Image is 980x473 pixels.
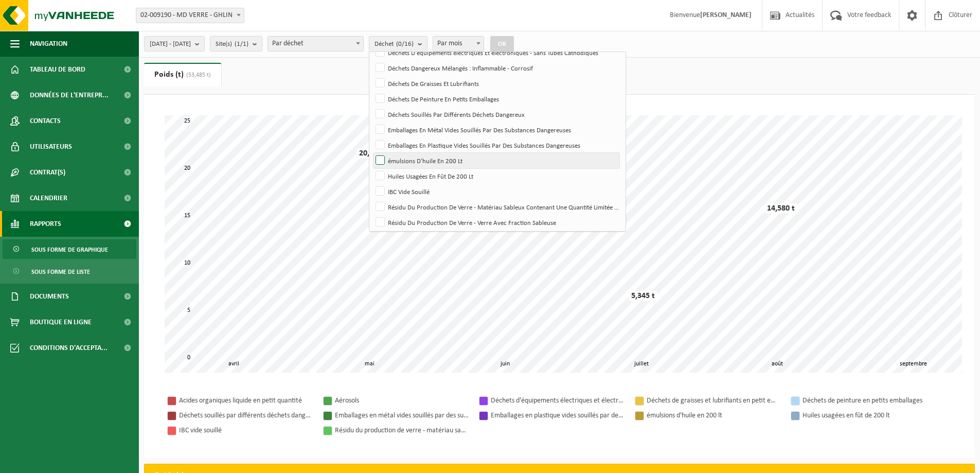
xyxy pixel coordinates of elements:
div: Aérosols [335,394,469,407]
a: Sous forme de graphique [3,239,136,259]
span: Utilisateurs [30,134,72,160]
div: Résidu du production de verre - matériau sableux contenant une quantité limitée de verre [335,424,469,437]
span: Contacts [30,108,61,134]
label: Déchets Souillés Par Différents Déchets Dangereux [373,107,619,122]
span: Par mois [433,36,484,51]
label: Résidu Du Production De Verre - Matériau Sableux Contenant Une Quantité Limitée De Verre [373,199,619,215]
label: Déchets De Peinture En Petits Emballages [373,91,619,107]
div: 5,345 t [629,291,657,301]
span: Documents [30,284,69,309]
label: Huiles Usagées En Fût De 200 Lt [373,168,619,184]
label: Emballages En Métal Vides Souillés Par Des Substances Dangereuses [373,122,619,137]
label: Déchets De Graisses Et Lubrifiants [373,76,619,91]
span: Par déchet [268,37,363,51]
span: Tableau de bord [30,57,85,82]
label: Emballages En Plastique Vides Souillés Par Des Substances Dangereuses [373,137,619,153]
div: IBC vide souillé [179,424,313,437]
span: Site(s) [216,37,248,52]
count: (0/16) [396,41,414,47]
button: [DATE] - [DATE] [144,36,205,51]
span: Par déchet [268,36,364,51]
strong: [PERSON_NAME] [700,11,752,19]
span: Sous forme de graphique [31,240,108,259]
a: Sous forme de liste [3,261,136,281]
div: Déchets d'équipements électriques et électroniques - Sans tubes cathodiques [491,394,625,407]
button: OK [490,36,514,52]
span: (53,485 t) [184,72,211,78]
button: Site(s)(1/1) [210,36,262,51]
span: Rapports [30,211,61,237]
div: 20,420 t [357,148,389,159]
span: Boutique en ligne [30,309,92,335]
div: Emballages en plastique vides souillés par des substances dangereuses [491,409,625,422]
span: Sous forme de liste [31,262,90,282]
label: Solvants Non Halogénés - à Haut Pouvoir Calorifique En Fût 200L [373,230,619,246]
span: Conditions d'accepta... [30,335,108,361]
count: (1/1) [235,41,248,47]
label: Déchets D'équipements électriques Et électroniques - Sans Tubes Cathodiques [373,45,619,60]
span: Calendrier [30,185,67,211]
span: Données de l'entrepr... [30,82,109,108]
span: Déchet [375,37,414,52]
label: Déchets Dangereux Mélangés : Inflammable - Corrosif [373,60,619,76]
div: Huiles usagées en fût de 200 lt [803,409,936,422]
div: 14,580 t [764,203,797,214]
label: Résidu Du Production De Verre - Verre Avec Fraction Sableuse [373,215,619,230]
button: Déchet(0/16) [369,36,427,51]
span: [DATE] - [DATE] [150,37,191,52]
a: Poids (t) [144,63,221,86]
div: émulsions d'huile en 200 lt [647,409,780,422]
label: émulsions D'huile En 200 Lt [373,153,619,168]
div: Emballages en métal vides souillés par des substances dangereuses [335,409,469,422]
div: Acides organiques liquide en petit quantité [179,394,313,407]
div: Déchets de peinture en petits emballages [803,394,936,407]
label: IBC Vide Souillé [373,184,619,199]
span: Contrat(s) [30,160,65,185]
span: Par mois [433,37,484,51]
span: 02-009190 - MD VERRE - GHLIN [136,8,244,23]
div: Déchets souillés par différents déchets dangereux [179,409,313,422]
span: 02-009190 - MD VERRE - GHLIN [136,8,244,23]
span: Navigation [30,31,67,57]
div: Déchets de graisses et lubrifiants en petit emballage [647,394,780,407]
